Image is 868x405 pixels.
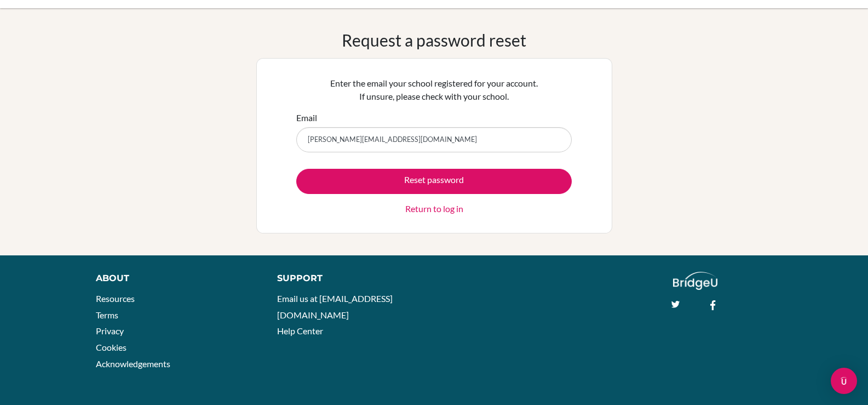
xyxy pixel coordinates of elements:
[277,293,393,320] a: Email us at [EMAIL_ADDRESS][DOMAIN_NAME]
[96,293,135,304] a: Resources
[96,358,170,369] a: Acknowledgements
[342,30,526,50] h1: Request a password reset
[277,326,323,336] a: Help Center
[296,169,572,194] button: Reset password
[296,77,572,103] p: Enter the email your school registered for your account. If unsure, please check with your school.
[96,342,127,352] a: Cookies
[96,272,252,285] div: About
[831,368,857,394] div: Open Intercom Messenger
[405,202,463,215] a: Return to log in
[673,272,717,290] img: logo_white@2x-f4f0deed5e89b7ecb1c2cc34c3e3d731f90f0f143d5ea2071677605dd97b5244.png
[296,111,317,124] label: Email
[96,326,124,336] a: Privacy
[96,310,118,320] a: Terms
[277,272,422,285] div: Support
